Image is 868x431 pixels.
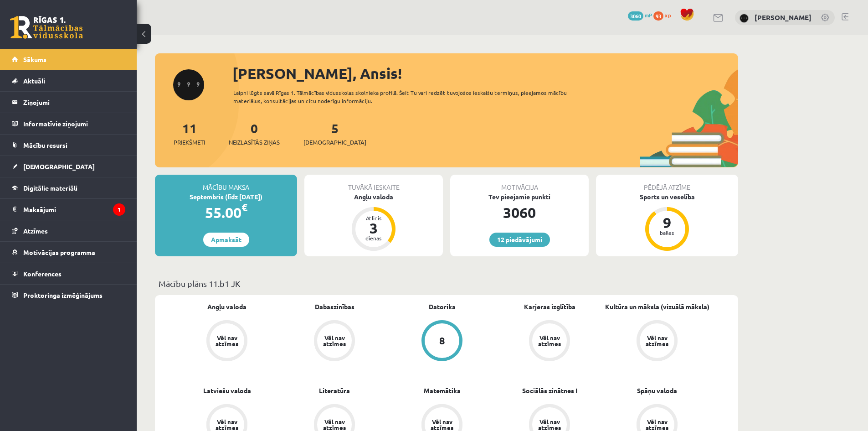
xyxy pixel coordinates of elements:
[644,419,670,431] div: Vēl nav atzīmes
[489,233,550,247] a: 12 piedāvājumi
[174,138,205,147] span: Priekšmeti
[319,386,350,395] a: Literatūra
[23,92,125,113] legend: Ziņojumi
[233,88,583,105] div: Laipni lūgts savā Rīgas 1. Tālmācības vidusskolas skolnieka profilā. Šeit Tu vari redzēt tuvojošo...
[203,233,249,247] a: Apmaksāt
[522,386,577,395] a: Sociālās zinātnes I
[429,302,456,312] a: Datorika
[628,11,643,21] span: 3060
[628,11,652,19] a: 3060 mP
[605,302,709,312] a: Kultūra un māksla (vizuālā māksla)
[439,336,445,346] div: 8
[450,202,589,223] div: 3060
[360,215,387,221] div: Atlicis
[304,175,443,192] div: Tuvākā ieskaite
[207,302,247,312] a: Angļu valoda
[12,113,125,134] a: Informatīvie ziņojumi
[229,138,280,147] span: Neizlasītās ziņas
[203,386,251,395] a: Latviešu valoda
[10,16,83,39] a: Rīgas 1. Tālmācības vidusskola
[23,248,95,256] span: Motivācijas programma
[537,335,562,347] div: Vēl nav atzīmes
[304,192,443,202] div: Angļu valoda
[23,141,67,149] span: Mācību resursi
[424,386,461,395] a: Matemātika
[653,11,663,21] span: 93
[23,270,62,278] span: Konferences
[645,11,652,19] span: mP
[740,14,749,23] img: Ansis Eglājs
[23,77,45,85] span: Aktuāli
[303,120,366,147] a: 5[DEMOGRAPHIC_DATA]
[155,175,297,192] div: Mācību maksa
[360,235,387,241] div: dienas
[12,220,125,241] a: Atzīmes
[388,320,496,363] a: 8
[12,285,125,306] a: Proktoringa izmēģinājums
[322,335,347,347] div: Vēl nav atzīmes
[653,11,675,19] a: 93 xp
[12,49,125,70] a: Sākums
[12,156,125,177] a: [DEMOGRAPHIC_DATA]
[23,162,95,171] span: [DEMOGRAPHIC_DATA]
[174,120,205,147] a: 11Priekšmeti
[155,192,297,202] div: Septembris (līdz [DATE])
[113,203,125,216] i: 1
[596,192,738,202] div: Sports un veselība
[304,192,443,252] a: Angļu valoda Atlicis 3 dienas
[23,291,103,299] span: Proktoringa izmēģinājums
[23,184,77,192] span: Digitālie materiāli
[12,242,125,263] a: Motivācijas programma
[360,221,387,235] div: 3
[637,386,677,395] a: Spāņu valoda
[214,335,240,347] div: Vēl nav atzīmes
[155,202,297,223] div: 55.00
[12,199,125,220] a: Maksājumi1
[229,120,280,147] a: 0Neizlasītās ziņas
[524,302,575,312] a: Karjeras izglītība
[281,320,388,363] a: Vēl nav atzīmes
[303,138,366,147] span: [DEMOGRAPHIC_DATA]
[653,230,681,235] div: balles
[241,201,247,214] span: €
[12,135,125,156] a: Mācību resursi
[644,335,670,347] div: Vēl nav atzīmes
[537,419,562,431] div: Vēl nav atzīmes
[665,11,671,19] span: xp
[23,199,125,220] legend: Maksājumi
[232,62,738,84] div: [PERSON_NAME], Ansis!
[23,55,46,63] span: Sākums
[173,320,281,363] a: Vēl nav atzīmes
[653,215,681,230] div: 9
[23,227,48,235] span: Atzīmes
[322,419,347,431] div: Vēl nav atzīmes
[214,419,240,431] div: Vēl nav atzīmes
[596,192,738,252] a: Sports un veselība 9 balles
[450,192,589,202] div: Tev pieejamie punkti
[12,177,125,198] a: Digitālie materiāli
[12,92,125,113] a: Ziņojumi
[603,320,711,363] a: Vēl nav atzīmes
[429,419,455,431] div: Vēl nav atzīmes
[496,320,603,363] a: Vēl nav atzīmes
[596,175,738,192] div: Pēdējā atzīme
[12,70,125,91] a: Aktuāli
[159,277,734,290] p: Mācību plāns 11.b1 JK
[12,263,125,284] a: Konferences
[755,13,812,22] a: [PERSON_NAME]
[450,175,589,192] div: Motivācija
[23,113,125,134] legend: Informatīvie ziņojumi
[315,302,354,312] a: Dabaszinības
